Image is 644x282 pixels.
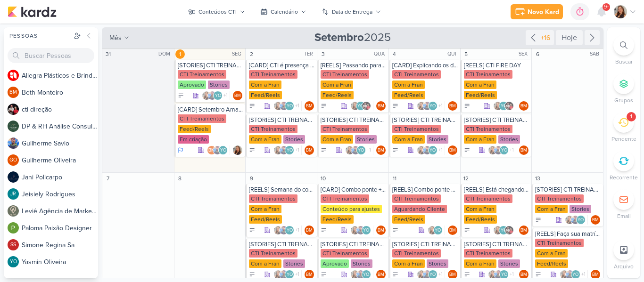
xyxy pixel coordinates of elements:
[304,50,316,58] div: TER
[464,147,471,153] div: A Fazer
[273,226,283,235] img: Franciluce Carvalho
[528,7,559,17] div: Novo Kard
[533,174,542,183] div: 13
[464,259,496,268] div: Com a Fran
[8,137,19,149] img: Guilherme Savio
[321,135,353,144] div: Com a Fran
[285,145,294,155] div: Yasmin Oliveira
[103,174,113,183] div: 7
[494,145,503,155] img: Guilherme Savio
[350,270,373,279] div: Colaboradores: Franciluce Carvalho, Guilherme Savio, Yasmin Oliveira
[8,6,57,17] img: kardz.app
[464,116,530,124] div: [STORIES] CTI TREINAMENTOS
[215,94,221,98] p: YO
[306,228,313,233] p: BM
[501,104,507,109] p: YO
[8,70,19,81] img: Allegra Plásticos e Brindes Personalizados
[350,226,373,235] div: Colaboradores: Franciluce Carvalho, Guilherme Savio, Yasmin Oliveira
[321,81,353,89] div: Com a Fran
[576,215,586,225] div: Yasmin Oliveira
[464,227,471,234] div: A Fazer
[8,188,19,200] div: Jeisiely Rodrigues
[318,174,328,183] div: 10
[392,125,441,133] div: CTI Treinamentos
[158,50,173,58] div: DOM
[233,145,242,155] img: Franciluce Carvalho
[279,226,289,235] img: Guilherme Savio
[392,103,399,109] div: A Fazer
[249,62,315,69] div: [CARD] CTI é presença confirmada no Tudo nosso no shopping patio pinda
[22,71,98,81] div: A l l e g r a P l á s t i c o s e B r i n d e s P e r s o n a l i z a d o s
[493,226,503,235] img: Franciluce Carvalho
[305,101,314,111] div: Responsável: Beth Monteiro
[175,49,185,59] div: 1
[294,102,299,110] span: +1
[321,70,369,79] div: CTI Treinamentos
[614,262,634,271] p: Arquivo
[570,205,591,213] div: Stories
[435,228,441,233] p: YO
[539,33,552,43] div: +16
[285,226,294,235] div: Yasmin Oliveira
[376,226,386,235] div: Beth Monteiro
[447,50,459,58] div: QUI
[232,50,244,58] div: SEG
[464,103,471,109] div: A Fazer
[208,148,215,153] p: BM
[213,91,223,100] div: Yasmin Oliveira
[374,50,388,58] div: QUA
[570,215,580,225] img: Guilherme Savio
[607,35,640,66] li: Ctrl + F
[501,148,507,153] p: YO
[8,171,19,183] img: Jani Policarpo
[590,50,602,58] div: SAB
[501,228,507,233] p: YO
[464,91,497,99] div: Feed/Reels
[234,94,241,98] p: BM
[448,145,457,155] div: Beth Monteiro
[448,101,457,111] div: Responsável: Beth Monteiro
[220,148,226,153] p: YO
[249,215,282,224] div: Feed/Reels
[449,228,456,233] p: BM
[306,104,313,109] p: BM
[376,101,386,111] div: Responsável: Beth Monteiro
[202,91,211,100] img: Franciluce Carvalho
[429,148,436,153] p: YO
[556,30,583,45] div: Hoje
[376,145,386,155] div: Beth Monteiro
[208,81,230,89] div: Stories
[350,101,360,111] img: Franciluce Carvalho
[429,104,436,109] p: YO
[287,148,293,153] p: YO
[249,241,315,248] div: [STORIES] CTI TREINAMENTOS
[392,215,425,224] div: Feed/Reels
[202,91,230,100] div: Colaboradores: Franciluce Carvalho, Guilherme Savio, Yasmin Oliveira, cti direção
[392,227,399,234] div: A Fazer
[535,230,601,238] div: [REELS] Faça sua matrícula por apenas R$150,00
[448,101,457,111] div: Beth Monteiro
[321,125,369,133] div: CTI Treinamentos
[390,174,399,183] div: 11
[8,48,94,63] input: Buscar Pessoas
[305,270,314,279] div: Responsável: Beth Monteiro
[22,223,98,233] div: P a l o m a P a i x ã o D e s i g n e r
[464,62,530,69] div: [REELS] CTI FIRE DAY
[448,226,457,235] div: Beth Monteiro
[8,222,19,234] img: Paloma Paixão Designer
[294,226,299,234] span: +1
[422,145,432,155] img: Guilherme Savio
[417,101,445,111] div: Colaboradores: Franciluce Carvalho, Guilherme Savio, Yasmin Oliveira, cti direção
[321,91,354,99] div: Feed/Reels
[22,206,98,216] div: L e v i ê A g ê n c i a d e M a r k e t i n g D i g i t a l
[22,240,98,250] div: S i m o n e R e g i n a S a
[519,101,528,111] div: Beth Monteiro
[22,121,98,131] div: D P & R H A n á l i s e C o n s u l t i v a
[535,217,542,223] div: A Fazer
[591,215,600,225] div: Beth Monteiro
[10,242,16,248] p: SS
[519,226,528,235] div: Beth Monteiro
[9,90,17,95] p: BM
[273,270,283,279] img: Franciluce Carvalho
[499,145,509,155] div: Yasmin Oliveira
